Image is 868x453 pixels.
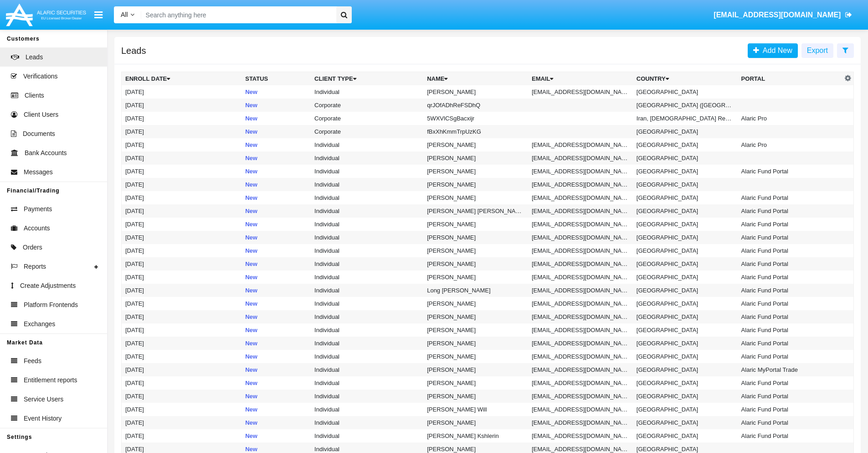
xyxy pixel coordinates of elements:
td: New [241,323,311,337]
td: Alaric Fund Portal [738,323,842,337]
td: Individual [311,191,423,204]
td: New [241,429,311,443]
span: Event History [24,414,62,423]
td: Individual [311,244,423,257]
td: New [241,271,311,284]
td: Individual [311,165,423,178]
td: New [241,416,311,429]
td: [DATE] [122,165,242,178]
td: [GEOGRAPHIC_DATA] [633,363,738,376]
td: [EMAIL_ADDRESS][DOMAIN_NAME] [528,297,633,310]
td: Alaric Fund Portal [738,376,842,390]
span: Orders [23,243,42,252]
td: New [241,125,311,138]
span: Export [807,47,828,54]
td: [DATE] [122,403,242,416]
td: Individual [311,271,423,284]
td: [PERSON_NAME] [423,244,528,257]
span: Feeds [24,356,41,366]
td: [DATE] [122,112,242,125]
th: Portal [738,72,842,86]
td: fBxXhKmmTrpUzKG [423,125,528,138]
td: [DATE] [122,376,242,390]
td: New [241,165,311,178]
td: [EMAIL_ADDRESS][DOMAIN_NAME] [528,271,633,284]
td: Alaric Pro [738,112,842,125]
td: Alaric Fund Portal [738,297,842,310]
span: Exchanges [24,319,55,329]
a: [EMAIL_ADDRESS][DOMAIN_NAME] [709,2,857,28]
span: [EMAIL_ADDRESS][DOMAIN_NAME] [714,11,841,19]
td: [DATE] [122,85,242,99]
td: [EMAIL_ADDRESS][DOMAIN_NAME] [528,165,633,178]
td: Alaric Fund Portal [738,204,842,218]
span: Create Adjustments [20,281,76,291]
td: Alaric Fund Portal [738,310,842,323]
th: Status [241,72,311,86]
span: Client Users [24,110,58,120]
th: Name [423,72,528,86]
td: [PERSON_NAME] [423,191,528,204]
td: [PERSON_NAME] [423,85,528,99]
td: [PERSON_NAME] Kshlerin [423,429,528,443]
td: [PERSON_NAME] [423,257,528,271]
td: Individual [311,363,423,376]
td: Individual [311,376,423,390]
td: [GEOGRAPHIC_DATA] [633,284,738,297]
th: Email [528,72,633,86]
td: [DATE] [122,429,242,443]
td: [DATE] [122,231,242,244]
td: [EMAIL_ADDRESS][DOMAIN_NAME] [528,337,633,350]
td: [GEOGRAPHIC_DATA] [633,218,738,231]
h5: Leads [121,47,146,54]
td: [DATE] [122,297,242,310]
td: [GEOGRAPHIC_DATA] [633,271,738,284]
td: [GEOGRAPHIC_DATA] [633,403,738,416]
td: Alaric Fund Portal [738,403,842,416]
td: [GEOGRAPHIC_DATA] [633,416,738,429]
td: Individual [311,416,423,429]
td: [DATE] [122,138,242,151]
td: 5WXVlCSgBacxijr [423,112,528,125]
td: [GEOGRAPHIC_DATA] [633,350,738,363]
td: Alaric Fund Portal [738,218,842,231]
td: [DATE] [122,350,242,363]
span: Documents [23,129,55,139]
th: Country [633,72,738,86]
td: [DATE] [122,151,242,165]
td: [EMAIL_ADDRESS][DOMAIN_NAME] [528,151,633,165]
td: [GEOGRAPHIC_DATA] [633,191,738,204]
button: Export [801,43,833,58]
td: [GEOGRAPHIC_DATA] [633,244,738,257]
td: [DATE] [122,218,242,231]
td: Individual [311,337,423,350]
td: [DATE] [122,99,242,112]
td: Alaric MyPortal Trade [738,363,842,376]
td: [DATE] [122,284,242,297]
td: [DATE] [122,416,242,429]
td: [DATE] [122,337,242,350]
td: New [241,138,311,151]
span: Payments [24,204,52,214]
td: Corporate [311,112,423,125]
span: Reports [24,262,46,271]
td: Iran, [DEMOGRAPHIC_DATA] Republic of [633,112,738,125]
td: [EMAIL_ADDRESS][DOMAIN_NAME] [528,257,633,271]
td: Alaric Fund Portal [738,284,842,297]
td: [GEOGRAPHIC_DATA] [633,85,738,99]
td: [DATE] [122,363,242,376]
td: [PERSON_NAME] [423,363,528,376]
td: [EMAIL_ADDRESS][DOMAIN_NAME] [528,310,633,323]
td: [EMAIL_ADDRESS][DOMAIN_NAME] [528,284,633,297]
td: New [241,390,311,403]
th: Enroll Date [122,72,242,86]
td: New [241,403,311,416]
td: [PERSON_NAME] [423,350,528,363]
td: New [241,151,311,165]
td: New [241,310,311,323]
td: [PERSON_NAME] [423,231,528,244]
td: Individual [311,151,423,165]
td: Individual [311,310,423,323]
td: New [241,231,311,244]
td: qrJOfADhReFSDhQ [423,99,528,112]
